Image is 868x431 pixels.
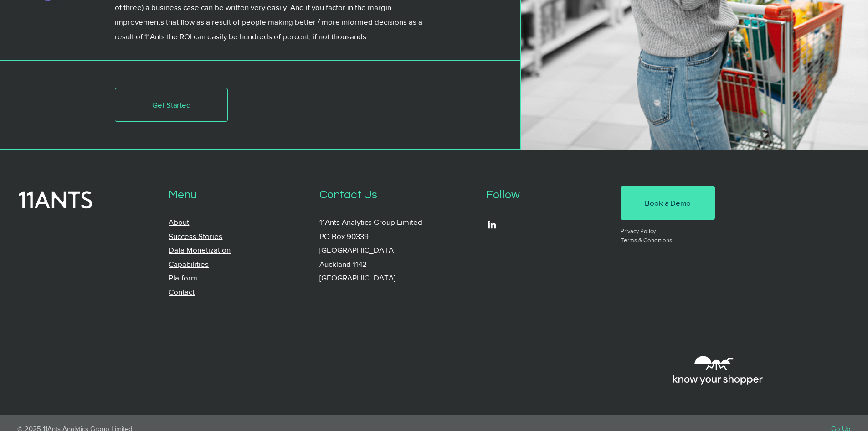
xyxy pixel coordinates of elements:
span: Get Started [152,99,190,110]
p: Menu [169,186,306,204]
a: Contact [169,287,195,296]
ul: Social Bar [486,219,498,230]
a: Terms & Conditions [621,237,672,244]
a: Book a Demo [621,186,715,220]
a: Success Stories [169,232,222,240]
iframe: Embedded Content [482,284,765,415]
span: Book a Demo [645,197,691,208]
a: Privacy Policy [621,228,656,234]
a: Data Monetization [169,245,231,254]
img: LinkedIn [486,219,498,230]
p: Contact Us [319,186,473,204]
p: 11Ants Analytics Group Limited PO Box 90339 [GEOGRAPHIC_DATA] Auckland 1142 [GEOGRAPHIC_DATA] [319,215,473,285]
a: About [169,218,189,226]
a: Platform [169,273,197,282]
a: Capabilities [169,260,209,268]
p: Follow [486,186,607,204]
a: Get Started [115,88,228,122]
